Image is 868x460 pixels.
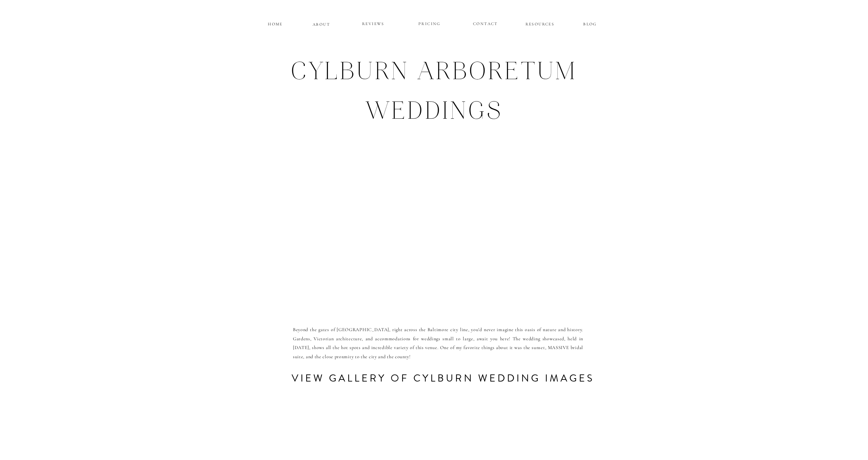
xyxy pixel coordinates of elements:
p: Beyond the gates of [GEOGRAPHIC_DATA], right across the Baltimore city line, you'd never imagine ... [293,325,583,359]
a: RESOURCES [525,20,555,26]
a: BLOG [575,20,606,26]
a: HOME [267,20,284,26]
a: ABOUT [313,21,330,26]
h3: view gallery of Cylburn Wedding images [279,369,607,388]
h1: Cylburn arboretum Weddings [279,55,590,92]
a: CONTACT [473,20,498,26]
a: PRICING [409,20,450,28]
a: REVIEWS [353,20,394,28]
